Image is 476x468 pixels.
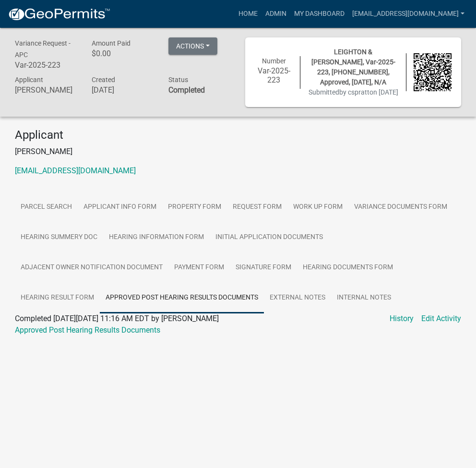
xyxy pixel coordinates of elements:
h4: Applicant [15,128,461,142]
a: External Notes [264,283,331,313]
strong: Completed [168,85,205,95]
a: Adjacent Owner Notification Document [15,252,168,283]
a: Signature Form [230,252,297,283]
a: Applicant Info Form [78,192,162,223]
h6: $0.00 [92,49,154,58]
span: Applicant [15,76,43,84]
span: Created [92,76,115,84]
a: [EMAIL_ADDRESS][DOMAIN_NAME] [15,166,136,175]
button: Actions [168,37,217,55]
a: Home [235,5,262,23]
a: Hearing Documents Form [297,252,399,283]
h6: Var-2025-223 [255,66,293,84]
span: Number [262,57,286,65]
a: Request Form [227,192,287,223]
h6: Var-2025-223 [15,60,77,70]
span: Status [168,76,188,84]
span: by cspratt [339,88,369,96]
a: Payment Form [168,252,230,283]
a: Admin [262,5,290,23]
a: Internal Notes [331,283,397,313]
a: Approved Post Hearing Results Documents [100,283,264,313]
a: Hearing Information Form [103,222,210,253]
a: History [390,313,414,324]
span: Submitted on [DATE] [309,88,398,96]
a: Work Up Form [287,192,348,223]
p: [PERSON_NAME] [15,146,461,157]
a: Approved Post Hearing Results Documents [15,325,160,335]
a: Initial Application Documents [210,222,329,253]
a: Variance Documents Form [348,192,453,223]
h6: [DATE] [92,85,154,95]
span: Completed [DATE][DATE] 11:16 AM EDT by [PERSON_NAME] [15,314,219,323]
a: Property Form [162,192,227,223]
a: My Dashboard [290,5,348,23]
span: Variance Request - APC [15,39,71,59]
span: Amount Paid [92,39,131,47]
a: Edit Activity [421,313,461,324]
a: Hearing Summery Doc [15,222,103,253]
a: [EMAIL_ADDRESS][DOMAIN_NAME] [348,5,468,23]
a: Parcel search [15,192,78,223]
h6: [PERSON_NAME] [15,85,77,95]
a: Hearing Result Form [15,283,100,313]
span: LEIGHTON & [PERSON_NAME], Var-2025-223, [PHONE_NUMBER], Approved, [DATE], N/A [311,48,395,86]
img: QR code [414,53,452,91]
